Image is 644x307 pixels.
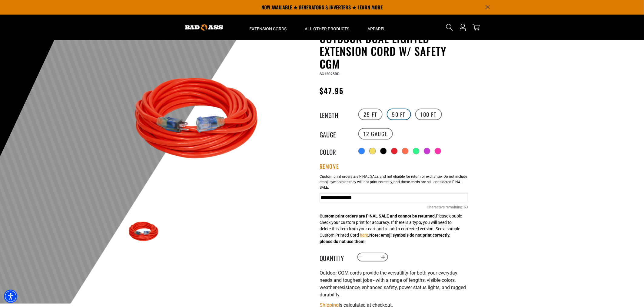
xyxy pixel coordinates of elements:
strong: Note: emoji symbols do not print correctly, please do not use them. [320,233,450,244]
button: Remove [320,163,339,170]
span: $47.95 [320,85,344,96]
span: 63 [464,204,468,210]
legend: Length [320,110,350,118]
span: Extension Cords [249,26,287,32]
label: Quantity [320,253,350,261]
div: Accessibility Menu [4,290,17,303]
img: Bad Ass Extension Cords [185,24,223,31]
span: Apparel [367,26,386,32]
button: here [360,232,368,238]
a: Open this option [458,15,468,40]
summary: Search [445,22,454,32]
span: All Other Products [305,26,349,32]
input: Red Cables [320,193,468,202]
label: 100 FT [415,109,442,120]
img: Red [127,47,273,194]
span: SC12025RD [320,72,340,76]
img: Red [127,214,162,250]
label: 50 FT [387,109,411,120]
summary: All Other Products [296,15,358,40]
label: 25 FT [358,109,383,120]
span: Outdoor CGM cords provide the versatility for both your everyday needs and toughest jobs - with a... [320,270,466,298]
legend: Gauge [320,130,350,138]
h1: Outdoor Dual Lighted Extension Cord w/ Safety CGM [320,32,468,70]
span: Characters remaining: [427,205,463,209]
legend: Color [320,147,350,155]
label: 12 Gauge [358,128,393,140]
summary: Extension Cords [240,15,296,40]
a: cart [471,24,481,31]
summary: Apparel [358,15,395,40]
